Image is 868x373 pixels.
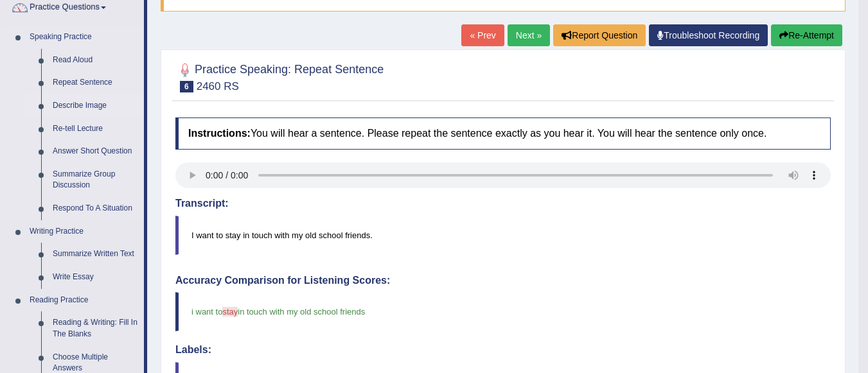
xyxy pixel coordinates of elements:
[180,81,193,92] span: 6
[553,24,646,46] button: Report Question
[175,344,831,356] h4: Labels:
[47,117,144,141] a: Re-tell Lecture
[47,243,144,266] a: Summarize Written Text
[222,307,238,317] span: stay
[47,163,144,197] a: Summarize Group Discussion
[175,117,831,150] h4: You will hear a sentence. Please repeat the sentence exactly as you hear it. You will hear the se...
[47,266,144,289] a: Write Essay
[508,24,550,46] a: Next »
[175,198,831,209] h4: Transcript:
[24,26,144,49] a: Speaking Practice
[47,311,144,345] a: Reading & Writing: Fill In The Blanks
[47,94,144,117] a: Describe Image
[47,49,144,72] a: Read Aloud
[175,60,384,92] h2: Practice Speaking: Repeat Sentence
[238,307,365,317] span: in touch with my old school friends
[47,71,144,94] a: Repeat Sentence
[175,275,831,286] h4: Accuracy Comparison for Listening Scores:
[47,197,144,220] a: Respond To A Situation
[175,216,831,255] blockquote: I want to stay in touch with my old school friends.
[188,128,251,139] b: Instructions:
[24,289,144,312] a: Reading Practice
[649,24,768,46] a: Troubleshoot Recording
[771,24,842,46] button: Re-Attempt
[197,80,239,92] small: 2460 RS
[24,220,144,243] a: Writing Practice
[191,307,222,317] span: i want to
[461,24,504,46] a: « Prev
[47,140,144,163] a: Answer Short Question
